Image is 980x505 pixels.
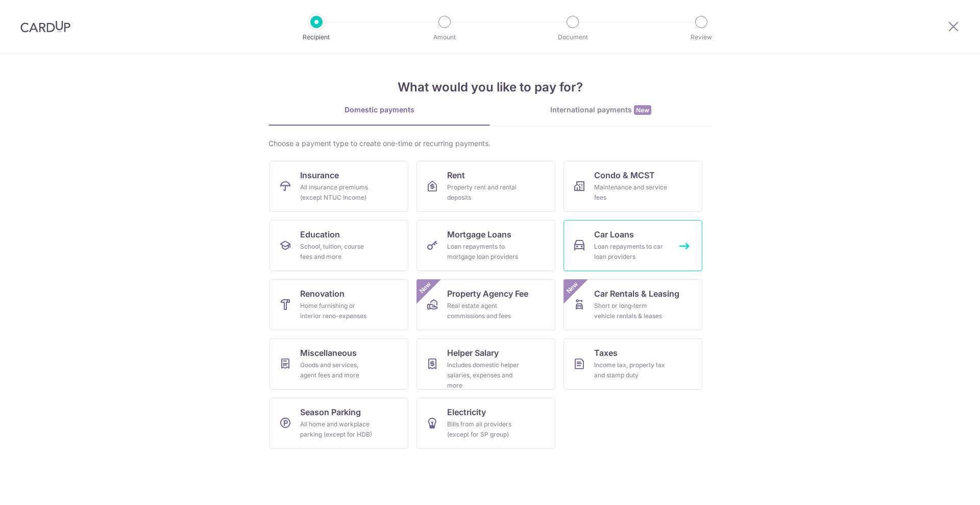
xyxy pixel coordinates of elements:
[447,419,521,440] div: Bills from all providers (except for SP group)
[594,301,668,321] div: Short or long‑term vehicle rentals & leases
[416,339,555,390] a: Helper SalaryIncludes domestic helper salaries, expenses and more
[563,220,702,271] a: Car LoansLoan repayments to car loan providers
[594,169,655,181] span: Condo & MCST
[447,228,511,241] span: Mortgage Loans
[279,32,354,42] p: Recipient
[594,347,618,359] span: Taxes
[594,182,668,203] div: Maintenance and service fees
[594,228,634,241] span: Car Loans
[269,398,408,449] a: Season ParkingAll home and workplace parking (except for HDB)
[300,347,357,359] span: Miscellaneous
[447,169,465,181] span: Rent
[300,419,374,440] div: All home and workplace parking (except for HDB)
[634,105,651,115] span: New
[269,161,408,212] a: InsuranceAll insurance premiums (except NTUC Income)
[300,360,374,380] div: Goods and services, agent fees and more
[269,220,408,271] a: EducationSchool, tuition, course fees and more
[490,105,712,115] div: International payments
[564,279,581,296] span: New
[594,242,668,262] div: Loan repayments to car loan providers
[664,32,739,42] p: Review
[268,138,712,149] div: Choose a payment type to create one-time or recurring payments.
[416,398,555,449] a: ElectricityBills from all providers (except for SP group)
[447,287,528,300] span: Property Agency Fee
[269,339,408,390] a: MiscellaneousGoods and services, agent fees and more
[447,182,521,203] div: Property rent and rental deposits
[563,339,702,390] a: TaxesIncome tax, property tax and stamp duty
[300,287,345,300] span: Renovation
[594,287,679,300] span: Car Rentals & Leasing
[300,301,374,321] div: Home furnishing or interior reno-expenses
[594,360,668,380] div: Income tax, property tax and stamp duty
[563,279,702,330] a: Car Rentals & LeasingShort or long‑term vehicle rentals & leasesNew
[300,406,361,418] span: Season Parking
[300,182,374,203] div: All insurance premiums (except NTUC Income)
[268,105,490,115] div: Domestic payments
[447,406,486,418] span: Electricity
[535,32,610,42] p: Document
[300,242,374,262] div: School, tuition, course fees and more
[447,360,521,391] div: Includes domestic helper salaries, expenses and more
[447,242,521,262] div: Loan repayments to mortgage loan providers
[416,161,555,212] a: RentProperty rent and rental deposits
[447,301,521,321] div: Real estate agent commissions and fees
[447,347,499,359] span: Helper Salary
[417,279,434,296] span: New
[563,161,702,212] a: Condo & MCSTMaintenance and service fees
[20,20,70,33] img: CardUp
[300,169,339,181] span: Insurance
[407,32,482,42] p: Amount
[269,279,408,330] a: RenovationHome furnishing or interior reno-expenses
[416,220,555,271] a: Mortgage LoansLoan repayments to mortgage loan providers
[300,228,340,241] span: Education
[268,78,712,97] h4: What would you like to pay for?
[416,279,555,330] a: Property Agency FeeReal estate agent commissions and feesNew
